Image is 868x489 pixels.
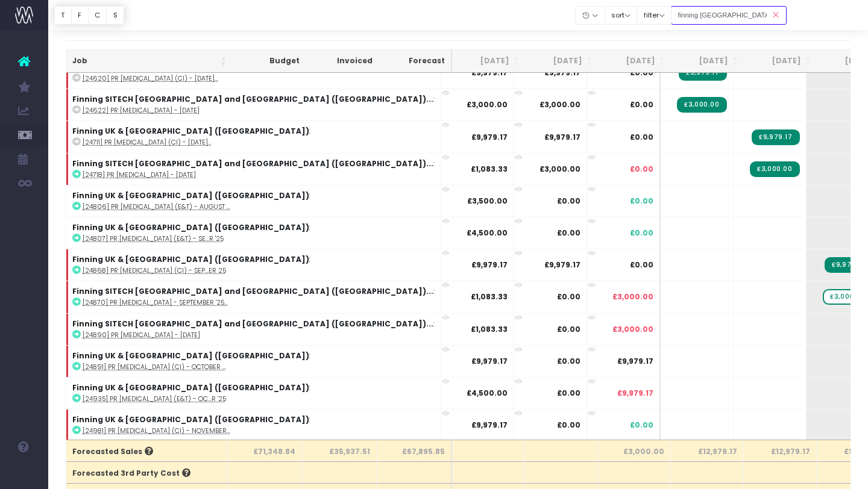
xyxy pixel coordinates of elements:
span: £3,000.00 [612,324,653,335]
strong: £0.00 [557,356,580,366]
strong: Finning SITECH [GEOGRAPHIC_DATA] and [GEOGRAPHIC_DATA] ([GEOGRAPHIC_DATA])... [72,158,433,169]
th: Job: activate to sort column ascending [66,49,233,73]
th: £67,895.85 [377,440,452,461]
td: : [66,345,441,377]
td: : [66,281,441,313]
abbr: [24807] PR Retainer (E&T) - September '25 [83,234,224,243]
th: Nov 25: activate to sort column ascending [744,49,817,73]
input: Search... [671,6,787,25]
th: Invoiced [306,49,379,73]
span: £9,979.17 [617,356,653,367]
strong: Finning SITECH [GEOGRAPHIC_DATA] and [GEOGRAPHIC_DATA] ([GEOGRAPHIC_DATA])... [72,94,433,104]
strong: £9,979.17 [544,260,580,270]
span: £9,979.17 [617,388,653,399]
span: £0.00 [630,99,653,110]
strong: £4,500.00 [467,228,508,238]
abbr: [24870] PR Retainer - September '25 [83,298,228,307]
th: Sep 25: activate to sort column ascending [598,49,671,73]
span: £0.00 [630,260,653,270]
td: : [66,377,441,409]
abbr: [24890] PR Retainer - October '25 [83,331,200,340]
th: Oct 25: activate to sort column ascending [671,49,744,73]
span: Forecasted Sales [72,446,153,457]
td: : [66,409,441,441]
td: : [66,120,441,152]
abbr: [24935] PR Retainer (E&T) - October '25 [83,394,226,403]
button: filter [637,6,671,25]
span: Streamtime Invoice: ST6969 – [24711] PR Retainer (CI) - August 25 [752,129,799,145]
strong: £1,083.33 [471,324,508,334]
strong: Finning UK & [GEOGRAPHIC_DATA] ([GEOGRAPHIC_DATA]) [72,414,309,425]
button: C [88,6,107,25]
strong: £0.00 [557,388,580,398]
th: Jul 25: activate to sort column ascending [452,49,525,73]
strong: £0.00 [557,420,580,430]
span: £3,000.00 [612,291,653,302]
td: : [66,153,441,185]
strong: £9,979.17 [471,420,508,430]
button: T [54,6,72,25]
span: £0.00 [630,228,653,238]
strong: £3,000.00 [539,164,580,174]
strong: £0.00 [557,324,580,334]
td: : [66,89,441,120]
td: : [66,217,441,249]
abbr: [24981] PR Retainer (CI) - November 25 [83,426,230,435]
strong: £9,979.17 [471,132,508,142]
strong: £1,083.33 [471,164,508,174]
span: £0.00 [630,67,653,78]
strong: £0.00 [557,196,580,206]
span: Streamtime Invoice: ST6976 – [24718] PR Retainer - August '25 [750,161,799,177]
span: £0.00 [630,420,653,431]
td: : [66,313,441,345]
abbr: [24868] PR Retainer (CI) - September 25 [83,266,226,275]
strong: £9,979.17 [544,67,580,78]
button: sort [605,6,638,25]
span: Streamtime Invoice: ST6943 – [24622] PR Retainer - July '25 [677,97,726,113]
strong: £9,979.17 [544,132,580,142]
span: £0.00 [630,164,653,175]
strong: £9,979.17 [471,260,508,270]
strong: £3,000.00 [467,99,508,110]
td: : [66,185,441,217]
div: Vertical button group [54,6,124,25]
th: Budget [233,49,306,73]
th: £35,937.51 [302,440,377,461]
strong: £0.00 [557,228,580,238]
abbr: [24620] PR Retainer (CI) - July 25 [83,74,218,83]
strong: £1,083.33 [471,291,508,302]
strong: Finning UK & [GEOGRAPHIC_DATA] ([GEOGRAPHIC_DATA]) [72,190,309,201]
th: £12,979.17 [671,440,744,461]
strong: £9,979.17 [471,356,508,366]
th: Aug 25: activate to sort column ascending [525,49,598,73]
abbr: [24891] PR Retainer (CI) - October 25 [83,363,226,372]
strong: Finning SITECH [GEOGRAPHIC_DATA] and [GEOGRAPHIC_DATA] ([GEOGRAPHIC_DATA])... [72,319,433,329]
strong: Finning UK & [GEOGRAPHIC_DATA] ([GEOGRAPHIC_DATA]) [72,254,309,264]
strong: Finning SITECH [GEOGRAPHIC_DATA] and [GEOGRAPHIC_DATA] ([GEOGRAPHIC_DATA])... [72,286,433,296]
strong: Finning UK & [GEOGRAPHIC_DATA] ([GEOGRAPHIC_DATA]) [72,126,309,136]
strong: £0.00 [557,291,580,302]
td: : [66,249,441,281]
strong: £9,979.17 [471,67,508,78]
strong: Finning UK & [GEOGRAPHIC_DATA] ([GEOGRAPHIC_DATA]) [72,382,309,393]
button: F [71,6,89,25]
th: £12,979.17 [744,440,817,461]
button: S [106,6,124,25]
strong: £3,500.00 [467,196,508,206]
span: £0.00 [630,132,653,143]
strong: £4,500.00 [467,388,508,398]
img: images/default_profile_image.png [15,465,33,483]
th: £3,000.00 [598,440,671,461]
span: Streamtime Invoice: ST6941 – [24620] PR Retainer (CI) - July 25 [679,65,726,81]
th: £71,348.84 [227,440,302,461]
th: Forecasted 3rd Party Cost [66,461,227,483]
th: Forecast [379,49,452,73]
abbr: [24718] PR Retainer - August '25 [83,170,196,179]
abbr: [24806] PR Retainer (E&T) - August '25 [83,202,230,211]
abbr: [24711] PR Retainer (CI) - August 25 [83,138,212,147]
strong: £3,000.00 [539,99,580,110]
abbr: [24622] PR Retainer - July '25 [83,106,200,115]
span: £0.00 [630,196,653,207]
strong: Finning UK & [GEOGRAPHIC_DATA] ([GEOGRAPHIC_DATA]) [72,222,309,232]
strong: Finning UK & [GEOGRAPHIC_DATA] ([GEOGRAPHIC_DATA]) [72,350,309,361]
